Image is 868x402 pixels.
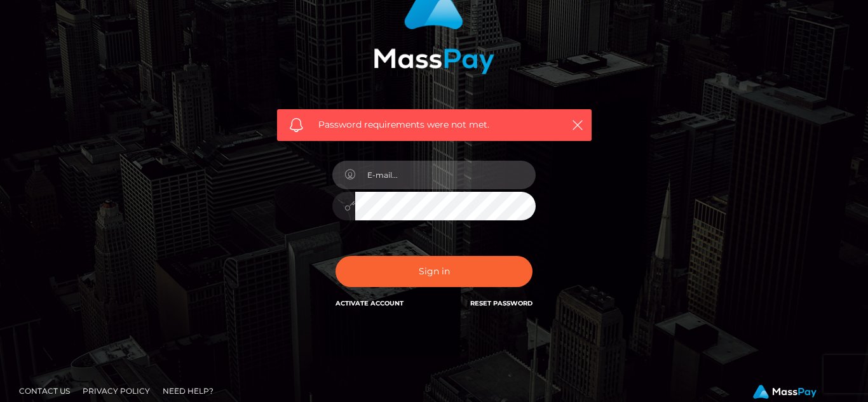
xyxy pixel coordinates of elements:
[318,118,550,131] span: Password requirements were not met.
[158,381,219,401] a: Need Help?
[355,161,536,189] input: E-mail...
[753,385,817,399] img: MassPay
[336,299,403,307] a: Activate Account
[470,299,532,307] a: Reset Password
[336,256,532,287] button: Sign in
[78,381,155,401] a: Privacy Policy
[14,381,75,401] a: Contact Us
